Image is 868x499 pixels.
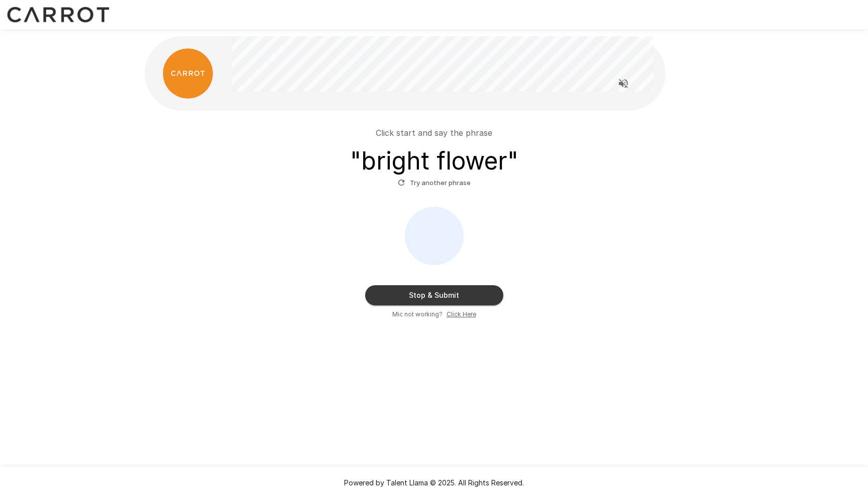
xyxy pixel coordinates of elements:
[365,285,503,305] button: Stop & Submit
[163,48,213,99] img: carrot_logo.png
[395,175,473,191] button: Try another phrase
[376,127,492,139] p: Click start and say the phrase
[12,478,856,488] p: Powered by Talent Llama © 2025. All Rights Reserved.
[447,310,476,318] u: Click Here
[350,147,518,175] h3: " bright flower "
[613,73,633,94] button: Read questions aloud
[392,309,443,319] span: Mic not working?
